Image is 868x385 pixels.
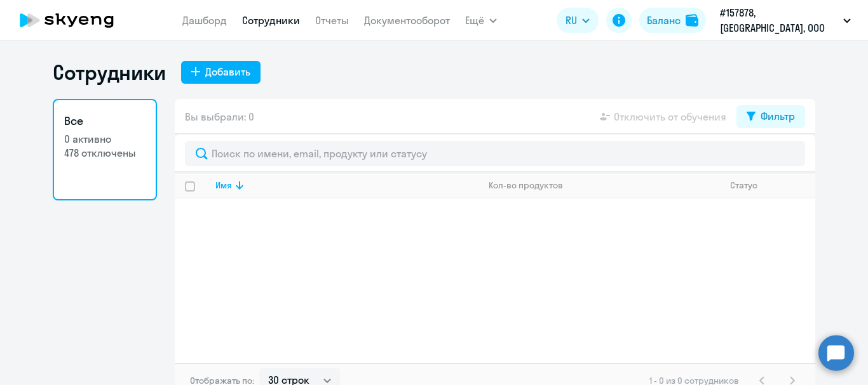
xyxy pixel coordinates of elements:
img: balance [686,14,698,27]
div: Фильтр [761,108,795,124]
h1: Сотрудники [53,60,166,85]
button: Добавить [181,61,261,84]
a: Сотрудники [242,14,300,27]
div: Кол-во продуктов [489,179,563,191]
a: Все0 активно478 отключены [53,99,157,200]
a: Документооборот [364,14,450,27]
button: #157878, [GEOGRAPHIC_DATA], ООО [714,5,857,36]
div: Баланс [647,13,681,28]
span: RU [566,13,577,28]
a: Дашборд [182,14,227,27]
button: Фильтр [736,105,805,128]
p: #157878, [GEOGRAPHIC_DATA], ООО [720,5,838,36]
button: Балансbalance [639,8,706,33]
div: Имя [215,179,478,191]
div: Имя [215,179,232,191]
div: Статус [730,179,757,191]
div: Добавить [205,64,250,79]
h3: Все [64,113,146,129]
p: 0 активно [64,132,146,146]
input: Поиск по имени, email, продукту или статусу [185,141,805,166]
button: Ещё [465,8,497,33]
div: Кол-во продуктов [489,179,719,191]
span: Ещё [465,13,484,28]
div: Статус [730,179,815,191]
p: 478 отключены [64,146,146,160]
span: Вы выбрали: 0 [185,109,254,124]
button: RU [557,8,599,33]
a: Отчеты [315,14,349,27]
